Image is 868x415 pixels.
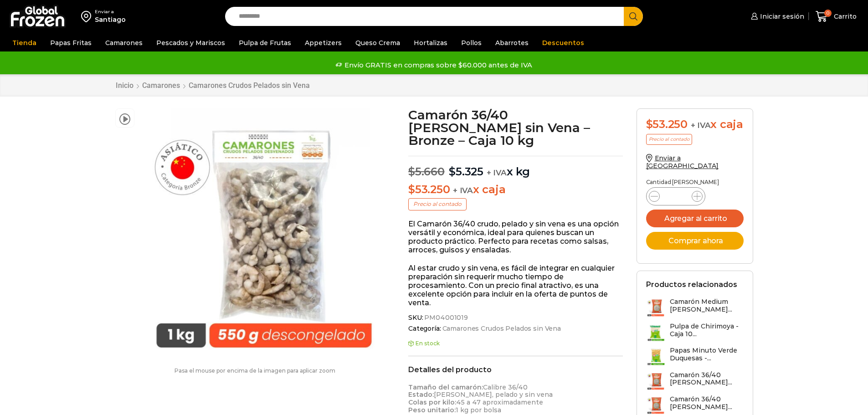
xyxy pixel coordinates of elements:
p: x caja [408,183,623,196]
strong: Peso unitario: [408,406,456,414]
a: Queso Crema [351,34,405,51]
span: Categoría: [408,325,623,333]
a: Camarón 36/40 [PERSON_NAME]... [646,395,744,415]
a: 0 Carrito [813,6,859,27]
nav: Breadcrumb [115,81,310,90]
a: Pescados y Mariscos [152,34,230,51]
p: Precio al contado [646,134,692,145]
img: Camaron 36/40 RPD Bronze [139,108,389,359]
button: Agregar al carrito [646,210,744,227]
a: Enviar a [GEOGRAPHIC_DATA] [646,154,719,170]
a: Camarones Crudos Pelados sin Vena [188,81,310,90]
a: Camarón 36/40 [PERSON_NAME]... [646,371,744,391]
h3: Camarón 36/40 [PERSON_NAME]... [670,371,744,387]
div: Enviar a [95,9,126,15]
bdi: 53.250 [408,183,450,196]
strong: Tamaño del camarón: [408,383,483,391]
a: Pollos [457,34,486,51]
bdi: 5.325 [449,165,483,178]
button: Comprar ahora [646,232,744,250]
p: Precio al contado [408,198,467,210]
a: Inicio [115,81,134,90]
a: Papas Fritas [46,34,96,51]
span: + IVA [487,168,507,177]
h2: Detalles del producto [408,365,623,374]
a: Camarón Medium [PERSON_NAME]... [646,298,744,318]
img: address-field-icon.svg [81,9,95,24]
a: Papas Minuto Verde Duquesas -... [646,347,744,366]
span: SKU: [408,314,623,322]
h3: Camarón 36/40 [PERSON_NAME]... [670,395,744,411]
bdi: 53.250 [646,118,688,131]
span: PM04001019 [423,314,468,322]
button: Search button [624,7,643,26]
bdi: 5.660 [408,165,445,178]
h3: Camarón Medium [PERSON_NAME]... [670,298,744,313]
p: Pasa el mouse por encima de la imagen para aplicar zoom [115,368,395,374]
span: + IVA [691,121,711,130]
strong: Colas por kilo: [408,398,456,406]
strong: Estado: [408,390,434,399]
p: El Camarón 36/40 crudo, pelado y sin vena es una opción versátil y económica, ideal para quienes ... [408,220,623,255]
a: Camarones Crudos Pelados sin Vena [441,325,561,333]
p: x kg [408,156,623,179]
p: Al estar crudo y sin vena, es fácil de integrar en cualquier preparación sin requerir mucho tiemp... [408,264,623,307]
a: Pulpa de Chirimoya - Caja 10... [646,323,744,342]
a: Pulpa de Frutas [234,34,296,51]
a: Camarones [101,34,147,51]
a: Appetizers [300,34,346,51]
span: Carrito [832,12,857,21]
a: Iniciar sesión [749,7,804,26]
p: En stock [408,340,623,347]
h3: Papas Minuto Verde Duquesas -... [670,347,744,362]
div: Santiago [95,15,126,24]
h3: Pulpa de Chirimoya - Caja 10... [670,323,744,338]
p: Cantidad [PERSON_NAME] [646,179,744,185]
span: 0 [824,10,832,17]
div: x caja [646,118,744,131]
span: $ [408,183,415,196]
h2: Productos relacionados [646,280,737,289]
a: Hortalizas [409,34,452,51]
span: $ [646,118,653,131]
input: Product quantity [667,190,684,203]
span: Iniciar sesión [758,12,804,21]
span: + IVA [453,186,473,195]
a: Abarrotes [491,34,533,51]
a: Tienda [8,34,41,51]
span: $ [449,165,456,178]
span: $ [408,165,415,178]
a: Descuentos [538,34,589,51]
h1: Camarón 36/40 [PERSON_NAME] sin Vena – Bronze – Caja 10 kg [408,108,623,147]
a: Camarones [142,81,180,90]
